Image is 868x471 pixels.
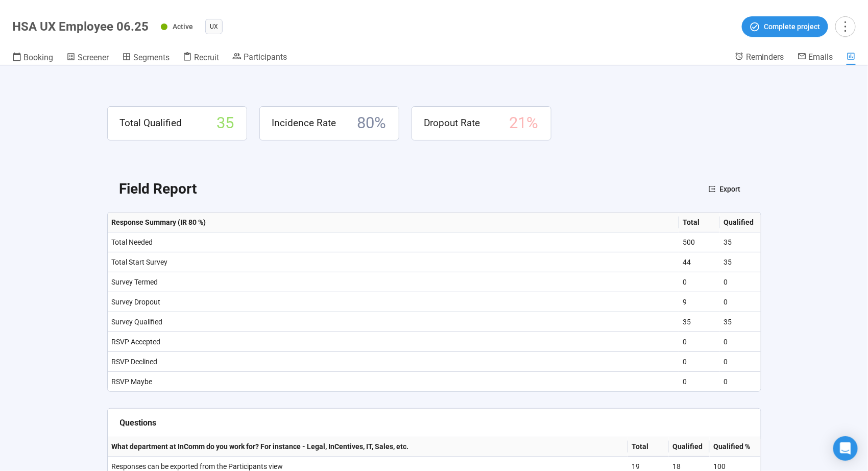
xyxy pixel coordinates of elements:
[742,16,828,37] button: Complete project
[272,115,336,131] span: Incidence Rate
[720,183,741,195] span: Export
[112,318,163,326] span: Survey Qualified
[710,437,761,457] th: Qualified %
[510,111,539,136] span: 21 %
[720,372,761,392] td: 0
[217,111,234,136] span: 35
[108,437,628,457] th: What department at InComm do you work for? For instance - Legal, InCentives, IT, Sales, etc.
[120,416,749,429] div: Questions
[194,53,219,62] span: Recruit
[122,52,170,65] a: Segments
[679,213,720,232] th: Total
[809,52,833,62] span: Emails
[679,312,720,332] td: 35
[112,258,168,266] span: Total Start Survey
[173,22,193,31] span: Active
[12,52,53,65] a: Booking
[133,53,170,62] span: Segments
[798,52,833,64] a: Emails
[720,352,761,372] td: 0
[120,115,182,131] span: Total Qualified
[701,181,749,197] button: exportExport
[119,178,197,200] h2: Field Report
[628,437,669,457] th: Total
[835,16,856,37] button: more
[679,272,720,292] td: 0
[833,436,858,461] div: Open Intercom Messenger
[108,213,679,232] th: Response Summary (IR 80 %)
[679,332,720,352] td: 0
[720,252,761,272] td: 35
[112,378,153,386] span: RSVP Maybe
[112,238,153,246] span: Total Needed
[720,272,761,292] td: 0
[679,232,720,252] td: 500
[764,21,821,32] span: Complete project
[23,53,53,62] span: Booking
[679,352,720,372] td: 0
[232,52,287,64] a: Participants
[112,358,158,366] span: RSVP Declined
[838,19,852,33] span: more
[112,298,161,306] span: Survey Dropout
[66,52,109,65] a: Screener
[679,372,720,392] td: 0
[679,292,720,312] td: 9
[112,278,158,286] span: Survey Termed
[12,19,149,34] h1: HSA UX Employee 06.25
[210,21,218,32] span: UX
[720,292,761,312] td: 0
[244,52,287,62] span: Participants
[746,52,784,62] span: Reminders
[720,213,761,232] th: Qualified
[709,185,716,193] span: export
[720,312,761,332] td: 35
[183,52,219,65] a: Recruit
[424,115,480,131] span: Dropout Rate
[78,53,109,62] span: Screener
[679,252,720,272] td: 44
[735,52,784,64] a: Reminders
[112,338,161,346] span: RSVP Accepted
[357,111,387,136] span: 80 %
[720,332,761,352] td: 0
[720,232,761,252] td: 35
[669,437,710,457] th: Qualified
